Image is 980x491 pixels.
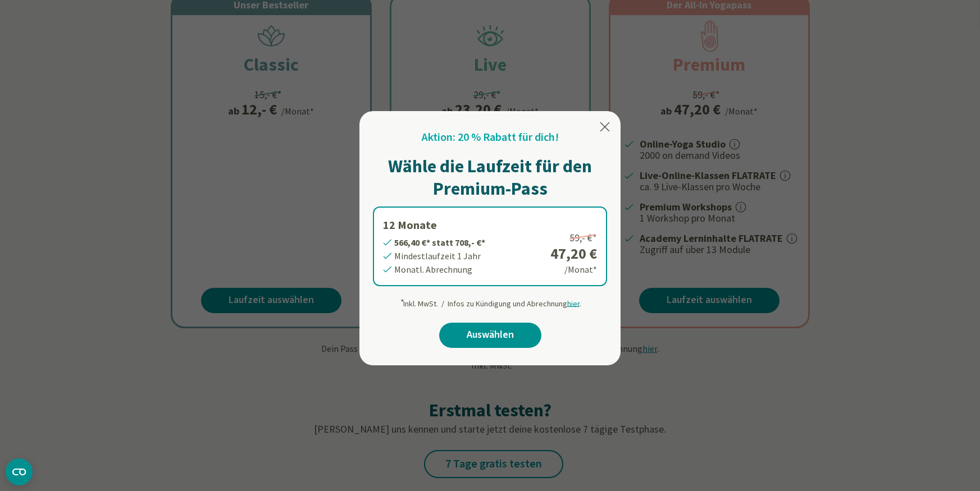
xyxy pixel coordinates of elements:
h2: Aktion: 20 % Rabatt für dich! [422,129,559,146]
button: CMP-Widget öffnen [6,458,33,485]
span: hier [567,298,580,308]
a: Auswählen [439,323,541,348]
h1: Wähle die Laufzeit für den Premium-Pass [373,155,607,200]
div: Inkl. MwSt. / Infos zu Kündigung und Abrechnung . [399,293,581,310]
